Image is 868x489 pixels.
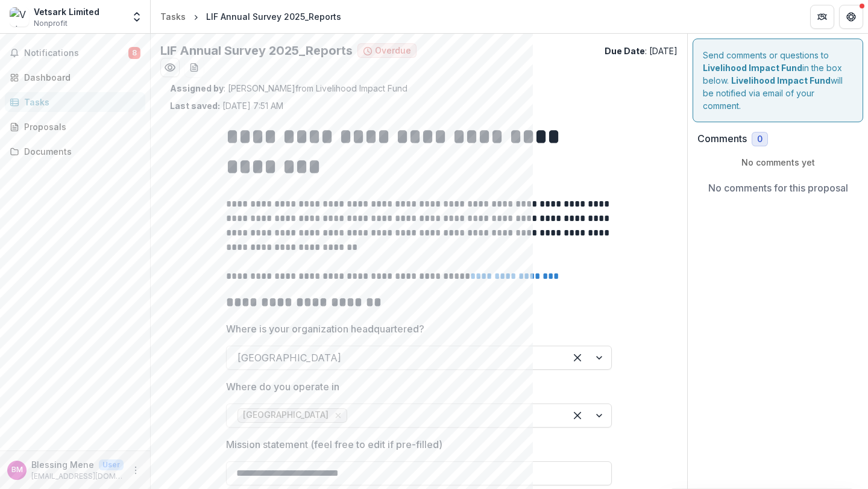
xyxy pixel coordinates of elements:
[160,10,186,23] div: Tasks
[10,7,29,26] img: Vetsark Limited
[839,5,863,29] button: Get Help
[170,99,283,112] p: [DATE] 7:51 AM
[24,48,128,58] span: Notifications
[5,67,145,87] a: Dashboard
[160,43,353,58] h2: LIF Annual Survey 2025_Reports
[170,82,668,95] p: : [PERSON_NAME] from Livelihood Impact Fund
[708,181,848,195] p: No comments for this proposal
[332,410,344,422] div: Remove Nigeria
[24,71,136,84] div: Dashboard
[31,458,94,471] p: Blessing Mene
[128,5,145,29] button: Open entity switcher
[99,459,124,470] p: User
[11,466,23,474] div: Blessing Mene
[156,8,346,25] nav: breadcrumb
[128,463,143,478] button: More
[184,58,204,77] button: download-word-button
[5,142,145,161] a: Documents
[693,39,863,122] div: Send comments or questions to in the box below. will be notified via email of your comment.
[568,406,587,425] div: Clear selected options
[160,58,180,77] button: Preview 6b8ad6a5-aa03-4b31-a483-4c28782970d3.pdf
[226,322,424,336] p: Where is your organization headquartered?
[568,348,587,367] div: Clear selected options
[170,83,224,93] strong: Assigned by
[24,145,136,158] div: Documents
[24,120,136,133] div: Proposals
[24,96,136,108] div: Tasks
[170,101,220,111] strong: Last saved:
[375,46,411,56] span: Overdue
[703,63,802,73] strong: Livelihood Impact Fund
[34,5,99,18] div: Vetsark Limited
[31,471,124,482] p: [EMAIL_ADDRESS][DOMAIN_NAME]
[757,134,763,145] span: 0
[206,10,341,23] div: LIF Annual Survey 2025_Reports
[128,47,140,59] span: 8
[697,133,747,145] h2: Comments
[243,410,329,420] span: [GEOGRAPHIC_DATA]
[605,45,678,57] p: : [DATE]
[810,5,834,29] button: Partners
[5,117,145,137] a: Proposals
[605,46,645,56] strong: Due Date
[697,156,858,169] p: No comments yet
[5,92,145,112] a: Tasks
[226,379,339,394] p: Where do you operate in
[34,18,68,29] span: Nonprofit
[226,437,442,452] p: Mission statement (feel free to edit if pre-filled)
[5,43,145,63] button: Notifications8
[156,8,190,25] a: Tasks
[731,75,831,86] strong: Livelihood Impact Fund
